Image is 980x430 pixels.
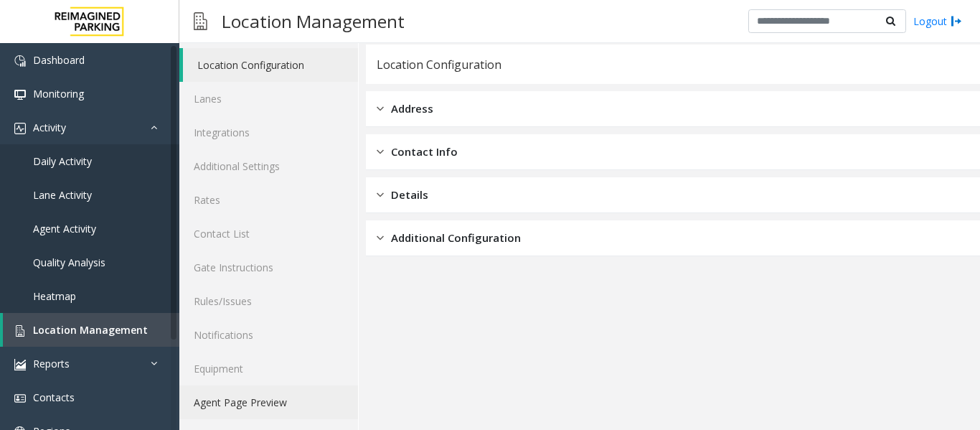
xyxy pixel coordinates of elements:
img: 'icon' [14,89,26,101]
a: Gate Instructions [179,251,358,284]
img: closed [377,230,384,246]
a: Location Configuration [183,48,358,82]
a: Additional Settings [179,149,358,183]
a: Agent Page Preview [179,385,358,419]
div: Location Configuration [377,55,501,74]
a: Rules/Issues [179,284,358,318]
a: Rates [179,183,358,217]
a: Notifications [179,318,358,352]
img: logout [951,14,962,29]
img: pageIcon [194,4,207,39]
span: Details [391,187,428,203]
img: 'icon' [14,55,26,67]
img: 'icon' [14,393,26,404]
img: closed [377,101,384,117]
a: Integrations [179,116,358,149]
img: closed [377,144,384,160]
img: 'icon' [14,359,26,370]
a: Location Management [3,313,179,347]
span: Activity [33,121,66,134]
a: Contact List [179,217,358,251]
h3: Location Management [215,4,412,39]
span: Heatmap [33,289,76,303]
img: closed [377,187,384,203]
span: Quality Analysis [33,256,105,269]
span: Additional Configuration [391,230,521,246]
span: Contacts [33,391,75,404]
span: Location Management [33,323,148,337]
span: Daily Activity [33,154,92,168]
img: 'icon' [14,123,26,134]
span: Address [391,101,433,117]
a: Lanes [179,82,358,116]
span: Monitoring [33,87,84,101]
img: 'icon' [14,325,26,337]
span: Contact Info [391,144,458,160]
a: Logout [913,14,962,29]
span: Dashboard [33,53,85,67]
span: Reports [33,357,70,370]
span: Lane Activity [33,188,92,202]
span: Agent Activity [33,222,96,235]
a: Equipment [179,352,358,385]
